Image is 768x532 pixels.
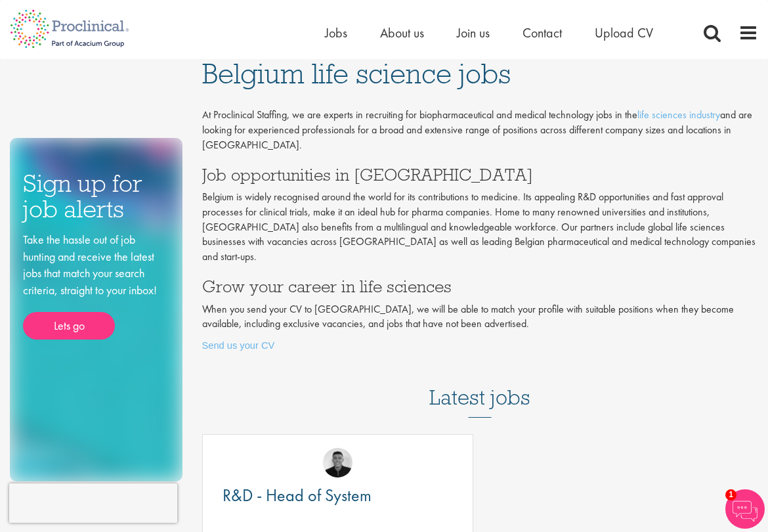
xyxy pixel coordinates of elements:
span: 1 [725,489,736,500]
h3: Latest jobs [429,353,530,418]
iframe: reCAPTCHA [9,483,177,523]
a: life sciences industry [637,108,720,122]
a: Join us [457,24,490,41]
a: Contact [523,24,562,41]
img: Christian Andersen [323,448,352,477]
a: Jobs [325,24,347,41]
span: Belgium life science jobs [202,56,511,91]
a: About us [380,24,424,41]
p: Belgium is widely recognised around the world for its contributions to medicine. Its appealing R&... [202,190,759,265]
p: At Proclinical Staffing, we are experts in recruiting for biopharmaceutical and medical technolog... [202,108,759,153]
h3: Sign up for job alerts [23,171,169,221]
a: Send us your CV [202,340,275,351]
a: Upload CV [595,24,653,41]
h3: Job opportunities in [GEOGRAPHIC_DATA] [202,166,759,183]
img: Chatbot [725,489,765,529]
a: Lets go [23,312,115,340]
a: R&D - Head of System [223,487,454,504]
p: When you send your CV to [GEOGRAPHIC_DATA], we will be able to match your profile with suitable p... [202,302,759,332]
span: R&D - Head of System [223,484,372,506]
h3: Grow your career in life sciences [202,278,759,295]
div: Take the hassle out of job hunting and receive the latest jobs that match your search criteria, s... [23,231,169,340]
